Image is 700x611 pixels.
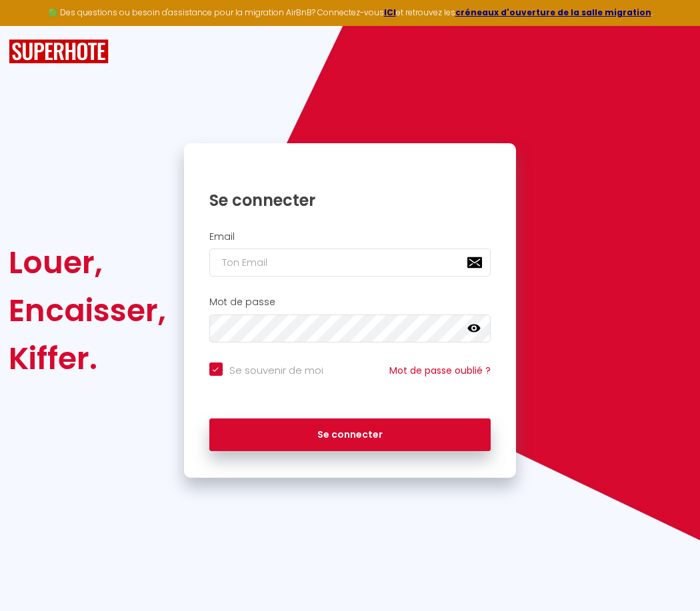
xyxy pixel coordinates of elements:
h1: Se connecter [209,190,491,211]
div: Louer, [9,239,166,287]
a: Mot de passe oublié ? [389,364,491,377]
a: ICI [384,7,396,18]
h2: Email [209,231,491,243]
div: Kiffer. [9,334,166,382]
img: SuperHote logo [9,39,109,64]
a: créneaux d'ouverture de la salle migration [455,7,651,18]
div: Encaisser, [9,287,166,334]
button: Se connecter [209,418,491,452]
h2: Mot de passe [209,297,491,308]
input: Ton Email [209,249,491,277]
